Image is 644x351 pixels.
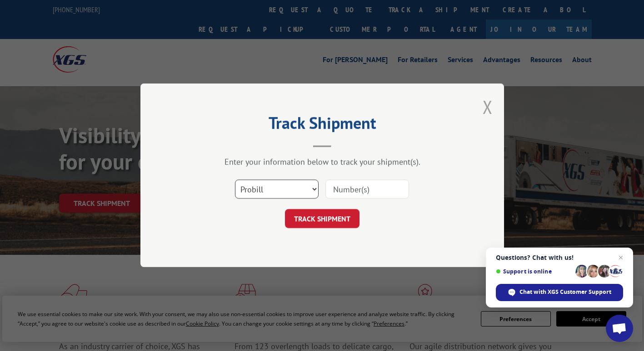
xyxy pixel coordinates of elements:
button: Close modal [483,95,493,119]
input: Number(s) [325,180,409,199]
button: TRACK SHIPMENT [285,210,359,229]
span: Support is online [496,268,572,275]
div: Chat with XGS Customer Support [496,284,623,301]
div: Enter your information below to track your shipment(s). [186,157,459,167]
span: Questions? Chat with us! [496,254,623,261]
span: Chat with XGS Customer Support [519,288,611,296]
h2: Track Shipment [186,117,459,134]
div: Open chat [606,315,633,342]
span: Close chat [615,252,626,263]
